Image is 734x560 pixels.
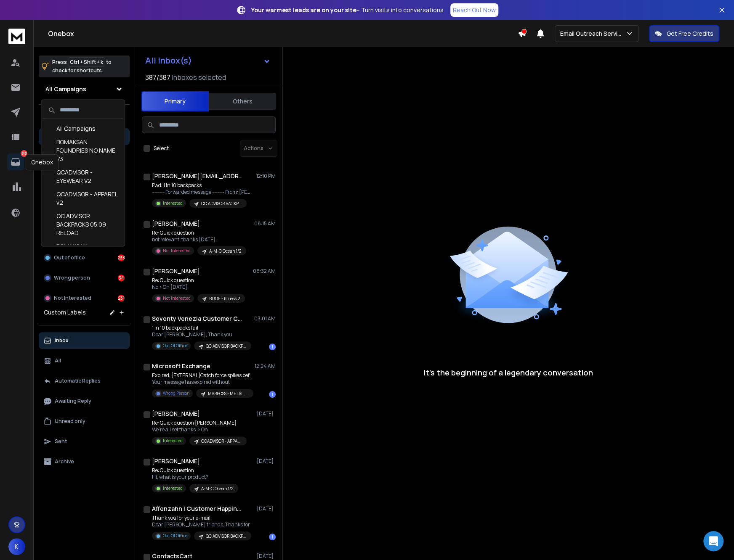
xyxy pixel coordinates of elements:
[255,363,276,370] p: 12:24 AM
[152,372,253,379] p: Expired: [EXTERNAL]Catch force spikes before
[152,172,245,180] h1: [PERSON_NAME][EMAIL_ADDRESS][DOMAIN_NAME]
[145,56,192,65] h1: All Inbox(s)
[163,390,189,396] p: Wrong Person
[152,182,253,189] p: Fwd: 1 in 10 backpacks
[152,230,246,236] p: Re: Quick question
[163,533,187,539] p: Out Of Office
[257,410,276,417] p: [DATE]
[21,150,27,157] p: 513
[201,201,242,207] p: QC ADVISOR BACKPACKS 05.09 RELOAD
[256,173,276,180] p: 12:10 PM
[152,314,245,323] h1: Seventy Venezia Customer Care
[152,362,210,370] h1: Microsoft Exchange
[43,166,123,188] div: QCADVISOR - EYEWEAR V2
[269,534,276,540] div: 1
[152,505,245,513] h1: Affenzahn | Customer Happiness
[118,254,125,261] div: 233
[163,438,183,444] p: Interested
[141,91,209,111] button: Primary
[667,29,713,38] p: Get Free Credits
[54,254,85,261] p: Out of office
[152,236,246,243] p: not relevant, thanks [DATE],
[43,209,123,240] div: QC ADVISOR BACKPACKS 05.09 RELOAD
[560,29,625,38] p: Email Outreach Service
[163,200,183,206] p: Interested
[154,145,169,152] label: Select
[152,467,238,474] p: Re: Quick question
[163,248,191,254] p: Not Interested
[152,420,247,426] p: Re: Quick question [PERSON_NAME]
[152,284,245,291] p: No > On [DATE],
[206,533,246,539] p: QC ADVISOR BACKPACKS 05.09 RELOAD
[152,521,251,528] p: Dear [PERSON_NAME] friends, Thanks for
[703,531,723,551] div: Open Intercom Messenger
[269,391,276,398] div: 1
[54,295,91,301] p: Not Interested
[43,135,123,166] div: BOMAKSAN FOUNDRIES NO NAME V3
[209,92,276,111] button: Others
[8,29,25,44] img: logo
[55,337,69,344] p: Inbox
[208,391,248,397] p: MARPOSS - METAL STAMPING 2
[152,409,200,418] h1: [PERSON_NAME]
[55,357,61,364] p: All
[209,248,241,254] p: A-M-C Ocean 1/2
[52,58,112,75] p: Press to check for shortcuts.
[55,378,101,384] p: Automatic Replies
[269,343,276,350] div: 1
[152,219,200,228] h1: [PERSON_NAME]
[55,438,67,445] p: Sent
[145,72,170,82] span: 387 / 387
[43,240,123,262] div: BOMAKSAN FOUNDRIES 3
[163,343,187,349] p: Out Of Office
[251,6,356,14] strong: Your warmest leads are on your site
[55,398,91,404] p: Awaiting Reply
[201,438,242,444] p: QCADVISOR - APPAREL v2
[118,295,125,301] div: 231
[152,267,200,275] h1: [PERSON_NAME]
[152,426,247,433] p: We’re all set thanks > On
[45,85,86,93] h1: All Campaigns
[254,220,276,227] p: 08:15 AM
[257,553,276,560] p: [DATE]
[152,515,251,521] p: Thank you for your e-mail
[163,295,191,301] p: Not Interested
[254,315,276,322] p: 03:01 AM
[118,275,125,281] div: 34
[48,29,518,39] h1: Onebox
[152,277,245,284] p: Re: Quick question
[257,505,276,512] p: [DATE]
[253,268,276,275] p: 06:32 AM
[172,72,226,82] h3: Inboxes selected
[55,458,74,465] p: Archive
[209,296,240,302] p: BUGE - fitness 2
[54,275,90,281] p: Wrong person
[206,343,246,349] p: QC ADVISOR BACKPACKS 05.09 RELOAD
[163,485,183,491] p: Interested
[201,486,233,492] p: A-M-C Ocean 1/2
[39,111,130,123] h3: Filters
[152,189,253,195] p: ---------- Forwarded message --------- From: [PERSON_NAME]
[424,367,593,378] p: It’s the beginning of a legendary conversation
[55,418,85,425] p: Unread only
[152,474,238,481] p: Hi, what is your product?
[152,325,251,331] p: 1 in 10 backpacks fail
[453,6,496,14] p: Reach Out Now
[44,308,86,317] h3: Custom Labels
[257,458,276,465] p: [DATE]
[251,6,444,14] p: – Turn visits into conversations
[8,538,25,555] span: K
[152,331,251,338] p: Dear [PERSON_NAME], Thank you
[69,57,104,67] span: Ctrl + Shift + k
[152,379,253,386] p: Your message has expired without
[43,122,123,135] div: All Campaigns
[152,457,200,465] h1: [PERSON_NAME]
[43,188,123,209] div: QCADVISOR - APPAREL v2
